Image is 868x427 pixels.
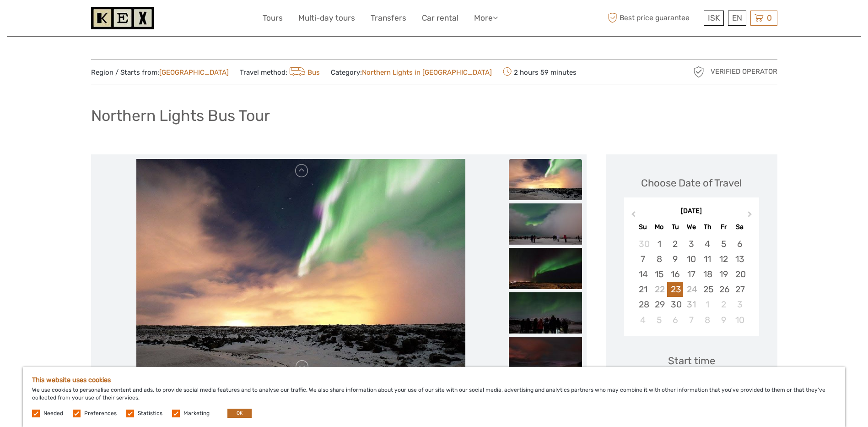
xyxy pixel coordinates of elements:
[732,236,748,252] div: Choose Saturday, December 6th, 2025
[732,252,748,267] div: Choose Saturday, December 13th, 2025
[624,207,759,216] div: [DATE]
[84,410,117,417] label: Preferences
[263,11,283,25] a: Tours
[716,312,732,328] div: Choose Friday, January 9th, 2026
[700,282,716,297] div: Choose Thursday, December 25th, 2025
[651,236,667,252] div: Choose Monday, December 1st, 2025
[635,267,651,282] div: Choose Sunday, December 14th, 2025
[716,297,732,312] div: Choose Friday, January 2nd, 2026
[23,367,845,427] div: We use cookies to personalise content and ads, to provide social media features and to analyse ou...
[422,11,458,25] a: Car rental
[635,297,651,312] div: Choose Sunday, December 28th, 2025
[732,221,748,233] div: Sa
[667,221,683,233] div: Tu
[708,13,720,22] span: ISK
[667,252,683,267] div: Choose Tuesday, December 9th, 2025
[700,236,716,252] div: Choose Thursday, December 4th, 2025
[683,282,699,297] div: Not available Wednesday, December 24th, 2025
[138,410,162,417] label: Statistics
[711,67,777,77] span: Verified Operator
[691,65,706,79] img: verified_operator_grey_128.png
[716,267,732,282] div: Choose Friday, December 19th, 2025
[667,297,683,312] div: Choose Tuesday, December 30th, 2025
[716,236,732,252] div: Choose Friday, December 5th, 2025
[509,248,582,289] img: e56a86adebe64551aabf7bd4f0d28674_slider_thumbnail.jpg
[668,354,715,368] div: Start time
[635,236,651,252] div: Choose Sunday, November 30th, 2025
[509,292,582,334] img: 148c9a3794844f2d8dad0b603144939c_slider_thumbnail.jpg
[159,68,229,77] a: [GEOGRAPHIC_DATA]
[298,11,355,25] a: Multi-day tours
[683,297,699,312] div: Not available Wednesday, December 31st, 2025
[683,252,699,267] div: Choose Wednesday, December 10th, 2025
[732,267,748,282] div: Choose Saturday, December 20th, 2025
[371,11,406,25] a: Transfers
[700,312,716,328] div: Choose Thursday, January 8th, 2026
[744,209,758,224] button: Next Month
[43,410,63,417] label: Needed
[635,282,651,297] div: Choose Sunday, December 21st, 2025
[635,252,651,267] div: Choose Sunday, December 7th, 2025
[667,267,683,282] div: Choose Tuesday, December 16th, 2025
[287,68,320,77] a: Bus
[700,221,716,233] div: Th
[700,267,716,282] div: Choose Thursday, December 18th, 2025
[651,312,667,328] div: Choose Monday, January 5th, 2026
[474,11,498,25] a: More
[700,297,716,312] div: Choose Thursday, January 1st, 2026
[683,312,699,328] div: Choose Wednesday, January 7th, 2026
[716,221,732,233] div: Fr
[651,297,667,312] div: Choose Monday, December 29th, 2025
[625,209,640,224] button: Previous Month
[627,236,756,328] div: month 2025-12
[651,282,667,297] div: Not available Monday, December 22nd, 2025
[728,11,746,26] div: EN
[91,68,229,77] span: Region / Starts from:
[91,7,154,29] img: 1261-44dab5bb-39f8-40da-b0c2-4d9fce00897c_logo_small.jpg
[667,236,683,252] div: Choose Tuesday, December 2nd, 2025
[683,236,699,252] div: Choose Wednesday, December 3rd, 2025
[766,13,773,22] span: 0
[183,410,210,417] label: Marketing
[667,312,683,328] div: Choose Tuesday, January 6th, 2026
[227,409,252,418] button: OK
[509,203,582,245] img: 2492fac415e24d1796af985dd270d825_slider_thumbnail.jpg
[700,252,716,267] div: Choose Thursday, December 11th, 2025
[509,159,582,200] img: c955290ebf714df6a548ac37fde6f124_slider_thumbnail.jpg
[136,159,466,379] img: c955290ebf714df6a548ac37fde6f124_main_slider.jpg
[732,282,748,297] div: Choose Saturday, December 27th, 2025
[32,376,836,384] h5: This website uses cookies
[503,66,577,78] span: 2 hours 59 minutes
[732,312,748,328] div: Choose Saturday, January 10th, 2026
[651,221,667,233] div: Mo
[606,11,701,26] span: Best price guarantee
[240,66,320,78] span: Travel method:
[331,68,492,77] span: Category:
[732,297,748,312] div: Choose Saturday, January 3rd, 2026
[667,282,683,297] div: Choose Tuesday, December 23rd, 2025
[509,337,582,378] img: 5cfb7a1fec4d408fb1efa4a582a0a05e_slider_thumbnail.jpg
[91,106,270,125] h1: Northern Lights Bus Tour
[683,221,699,233] div: We
[651,267,667,282] div: Choose Monday, December 15th, 2025
[641,176,742,190] div: Choose Date of Travel
[716,252,732,267] div: Choose Friday, December 12th, 2025
[635,312,651,328] div: Choose Sunday, January 4th, 2026
[635,221,651,233] div: Su
[362,68,492,77] a: Northern Lights in [GEOGRAPHIC_DATA]
[651,252,667,267] div: Choose Monday, December 8th, 2025
[716,282,732,297] div: Choose Friday, December 26th, 2025
[683,267,699,282] div: Choose Wednesday, December 17th, 2025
